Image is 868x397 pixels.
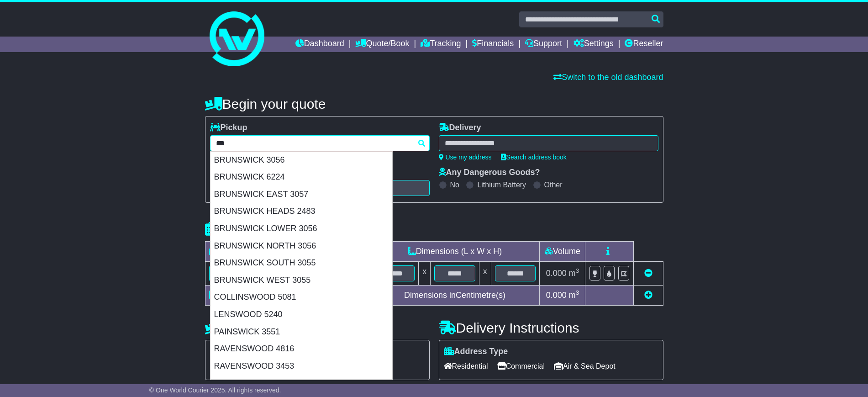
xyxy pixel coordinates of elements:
[205,286,281,306] td: Total
[210,220,392,238] div: BRUNSWICK LOWER 3056
[576,267,579,274] sup: 3
[210,123,247,133] label: Pickup
[419,262,431,286] td: x
[625,37,663,52] a: Reseller
[210,272,392,289] div: BRUNSWICK WEST 3055
[370,286,540,306] td: Dimensions in Centimetre(s)
[554,359,615,373] span: Air & Sea Depot
[210,375,392,392] div: RAVENSWOOD 6208
[546,269,567,278] span: 0.000
[439,123,481,133] label: Delivery
[210,340,392,358] div: RAVENSWOOD 4816
[355,37,409,52] a: Quote/Book
[569,269,579,278] span: m
[205,222,320,237] h4: Package details |
[210,203,392,220] div: BRUNSWICK HEADS 2483
[546,291,567,300] span: 0.000
[497,359,545,373] span: Commercial
[544,180,563,189] label: Other
[444,347,508,357] label: Address Type
[472,37,514,52] a: Financials
[439,154,492,161] a: Use my address
[644,291,652,300] a: Add new item
[439,320,663,335] h4: Delivery Instructions
[421,37,461,52] a: Tracking
[205,242,281,262] td: Type
[210,306,392,323] div: LENSWOOD 5240
[569,291,579,300] span: m
[525,37,562,52] a: Support
[573,37,614,52] a: Settings
[439,168,540,178] label: Any Dangerous Goods?
[553,73,663,82] a: Switch to the old dashboard
[450,180,459,189] label: No
[576,289,579,296] sup: 3
[210,186,392,203] div: BRUNSWICK EAST 3057
[479,262,491,286] td: x
[205,96,663,111] h4: Begin your quote
[210,358,392,375] div: RAVENSWOOD 3453
[477,180,526,189] label: Lithium Battery
[501,154,567,161] a: Search address book
[644,269,652,278] a: Remove this item
[210,169,392,186] div: BRUNSWICK 6224
[370,242,540,262] td: Dimensions (L x W x H)
[210,289,392,306] div: COLLINSWOOD 5081
[210,238,392,255] div: BRUNSWICK NORTH 3056
[444,359,488,373] span: Residential
[205,320,430,335] h4: Pickup Instructions
[149,386,281,394] span: © One World Courier 2025. All rights reserved.
[295,37,344,52] a: Dashboard
[210,254,392,272] div: BRUNSWICK SOUTH 3055
[210,323,392,341] div: PAINSWICK 3551
[210,152,392,169] div: BRUNSWICK 3056
[540,242,585,262] td: Volume
[210,135,430,151] typeahead: Please provide city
